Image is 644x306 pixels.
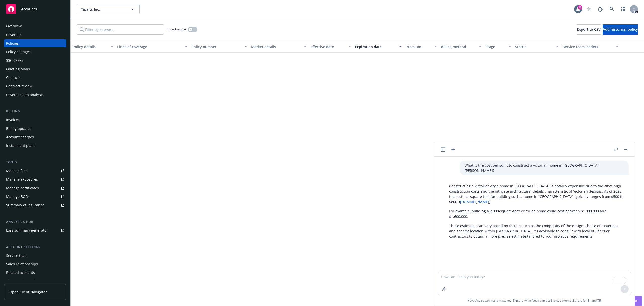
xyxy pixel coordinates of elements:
[308,41,353,53] button: Effective date
[6,39,19,47] div: Policies
[251,44,301,49] div: Market details
[71,41,115,53] button: Policy details
[513,41,561,53] button: Status
[191,44,241,49] div: Policy number
[4,226,66,234] a: Loss summary generator
[406,44,432,49] div: Premium
[4,125,66,133] a: Billing updates
[310,44,345,49] div: Effective date
[460,199,489,204] a: [DOMAIN_NAME]
[353,41,404,53] button: Expiration date
[577,24,601,35] button: Export to CSV
[465,163,624,173] p: What is the cost per sq. ft to construct a victorian home in [GEOGRAPHIC_DATA][PERSON_NAME]?
[4,31,66,39] a: Coverage
[618,4,628,14] a: Switch app
[449,223,624,239] p: These estimates can vary based on factors such as the complexity of the design, choice of materia...
[355,44,396,49] div: Expiration date
[467,295,601,306] span: Nova Assist can make mistakes. Explore what Nova can do: Browse prompt library for and
[486,44,506,49] div: Stage
[6,48,31,56] div: Policy changes
[597,298,601,303] a: TR
[6,193,30,201] div: Manage BORs
[6,133,34,141] div: Account charges
[4,142,66,150] a: Installment plans
[6,125,31,133] div: Billing updates
[4,252,66,260] a: Service team
[167,27,186,32] span: Show inactive
[21,7,37,11] span: Accounts
[6,91,44,99] div: Coverage gap analysis
[449,183,624,204] p: Constructing a Victorian-style home in [GEOGRAPHIC_DATA] is notably expensive due to the city's h...
[6,116,20,124] div: Invoices
[561,41,620,53] button: Service team leaders
[189,41,249,53] button: Policy number
[6,56,23,65] div: SSC Cases
[6,167,27,175] div: Manage files
[4,219,66,224] div: Analytics hub
[4,48,66,56] a: Policy changes
[115,41,189,53] button: Lines of coverage
[4,167,66,175] a: Manage files
[6,260,38,268] div: Sales relationships
[6,184,39,192] div: Manage certificates
[4,133,66,141] a: Account charges
[4,74,66,82] a: Contacts
[4,201,66,209] a: Summary of insurance
[515,44,553,49] div: Status
[6,31,22,39] div: Coverage
[449,208,624,219] p: For example, building a 2,000-square-foot Victorian home could cost between $1,000,000 and $1,600...
[6,252,28,260] div: Service team
[603,27,638,32] span: Add historical policy
[6,269,35,277] div: Related accounts
[607,4,617,14] a: Search
[584,4,594,14] a: Start snowing
[578,5,582,10] div: 26
[603,24,638,35] button: Add historical policy
[438,272,631,295] textarea: To enrich screen reader interactions, please activate Accessibility in Grammarly extension settings
[6,82,32,90] div: Contract review
[595,4,605,14] a: Report a Bug
[77,4,140,14] button: Tipalti, Inc.
[6,142,35,150] div: Installment plans
[4,160,66,165] div: Tools
[588,298,591,303] a: BI
[6,175,38,183] div: Manage exposures
[4,39,66,47] a: Policies
[6,22,22,30] div: Overview
[4,277,66,285] a: Client navigator features
[6,226,48,234] div: Loss summary generator
[4,82,66,90] a: Contract review
[577,27,601,32] span: Export to CSV
[4,22,66,30] a: Overview
[4,175,66,183] a: Manage exposures
[4,244,66,250] div: Account settings
[563,44,613,49] div: Service team leaders
[441,44,476,49] div: Billing method
[249,41,308,53] button: Market details
[6,65,30,73] div: Quoting plans
[73,44,108,49] div: Policy details
[4,260,66,268] a: Sales relationships
[4,91,66,99] a: Coverage gap analysis
[4,56,66,65] a: SSC Cases
[439,41,484,53] button: Billing method
[6,277,48,285] div: Client navigator features
[77,24,164,35] input: Filter by keyword...
[4,109,66,114] div: Billing
[404,41,439,53] button: Premium
[4,65,66,73] a: Quoting plans
[4,184,66,192] a: Manage certificates
[4,269,66,277] a: Related accounts
[4,2,66,16] a: Accounts
[4,116,66,124] a: Invoices
[81,7,125,12] span: Tipalti, Inc.
[6,74,21,82] div: Contacts
[9,289,47,295] span: Open Client Navigator
[4,193,66,201] a: Manage BORs
[6,201,44,209] div: Summary of insurance
[117,44,182,49] div: Lines of coverage
[484,41,513,53] button: Stage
